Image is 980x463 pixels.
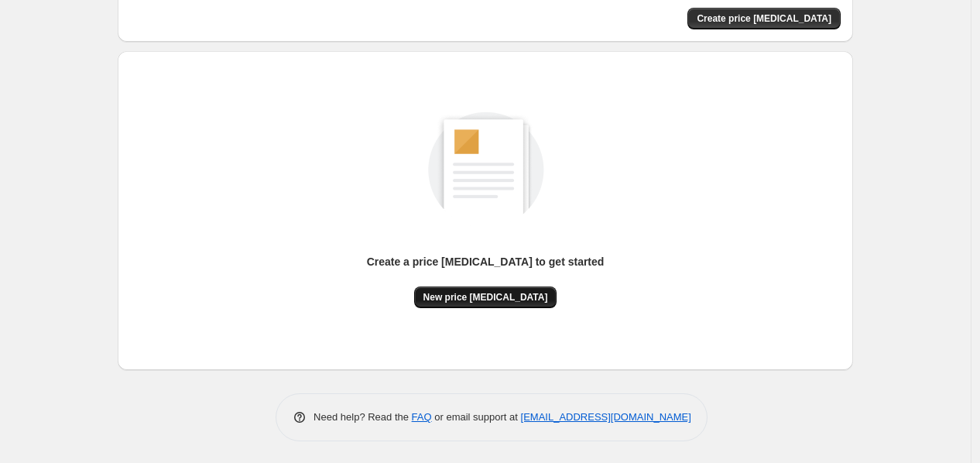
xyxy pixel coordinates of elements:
button: Create price change job [687,8,841,29]
p: Create a price [MEDICAL_DATA] to get started [367,254,605,269]
span: New price [MEDICAL_DATA] [423,291,548,304]
a: FAQ [412,411,432,423]
span: Need help? Read the [314,411,412,423]
a: [EMAIL_ADDRESS][DOMAIN_NAME] [521,411,691,423]
span: or email support at [432,411,521,423]
span: Create price [MEDICAL_DATA] [697,12,831,25]
button: New price [MEDICAL_DATA] [414,286,557,308]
